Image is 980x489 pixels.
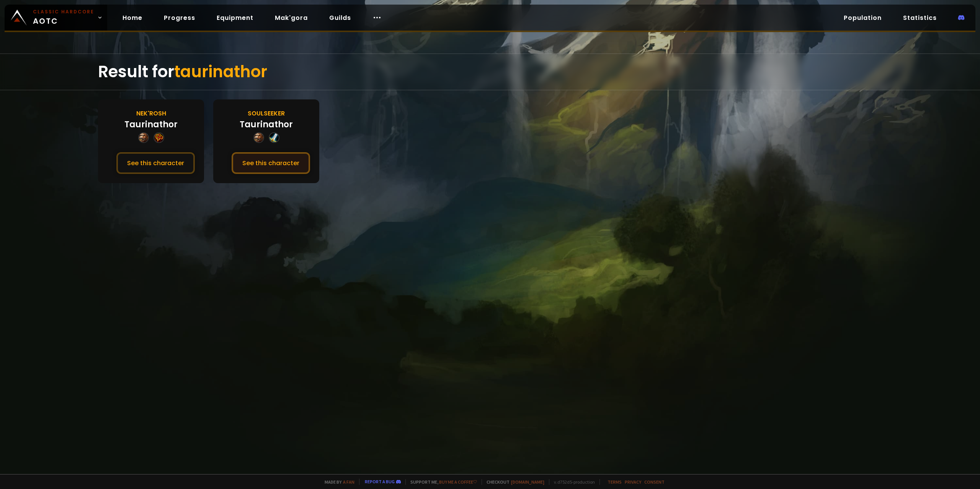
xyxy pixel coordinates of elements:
[608,479,622,485] a: Terms
[320,479,354,485] span: Made by
[240,118,293,131] div: Taurinathor
[323,10,357,26] a: Guilds
[897,10,943,26] a: Statistics
[838,10,888,26] a: Population
[232,152,310,174] button: See this character
[511,479,544,485] a: [DOMAIN_NAME]
[248,109,285,118] div: Soulseeker
[33,8,94,27] span: AOTC
[405,479,477,485] span: Support me,
[269,10,314,26] a: Mak'gora
[98,54,882,90] div: Result for
[174,60,267,83] span: taurinathor
[644,479,665,485] a: Consent
[549,479,595,485] span: v. d752d5 - production
[33,8,94,15] small: Classic Hardcore
[158,10,201,26] a: Progress
[365,479,395,484] a: Report a bug
[136,109,166,118] div: Nek'Rosh
[124,118,178,131] div: Taurinathor
[343,479,354,485] a: a fan
[482,479,544,485] span: Checkout
[625,479,641,485] a: Privacy
[211,10,260,26] a: Equipment
[116,10,149,26] a: Home
[5,5,107,31] a: Classic HardcoreAOTC
[116,152,195,174] button: See this character
[439,479,477,485] a: Buy me a coffee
